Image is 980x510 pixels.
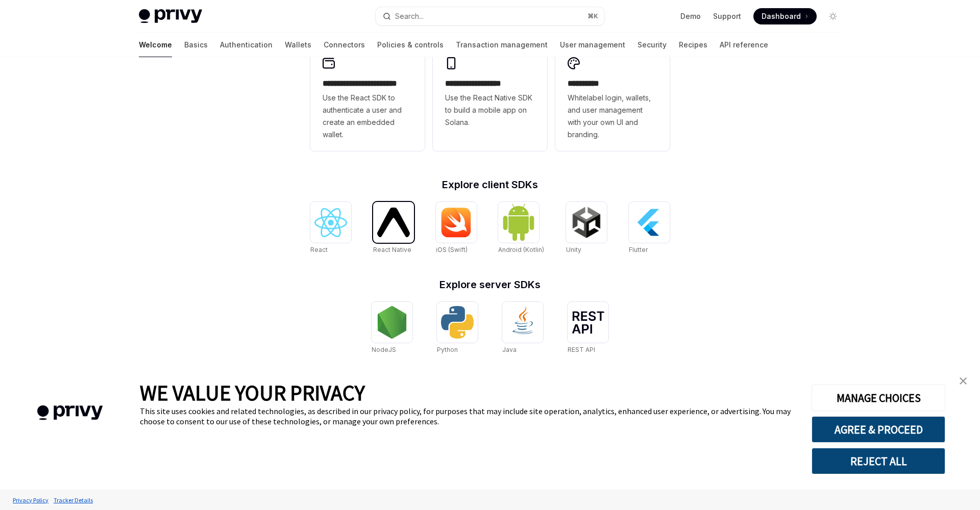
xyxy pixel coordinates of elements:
a: API reference [720,33,768,57]
span: Android (Kotlin) [498,246,544,253]
img: close banner [960,377,967,385]
a: Recipes [679,33,707,57]
a: JavaJava [502,302,543,355]
span: Flutter [629,246,648,253]
a: FlutterFlutter [629,202,670,255]
a: NodeJSNodeJS [372,302,412,355]
img: React [314,208,347,237]
img: iOS (Swift) [440,207,473,238]
a: Transaction management [456,33,548,57]
img: company logo [15,391,125,435]
a: Wallets [285,33,311,57]
a: Android (Kotlin)Android (Kotlin) [498,202,544,255]
a: iOS (Swift)iOS (Swift) [436,202,477,255]
img: Unity [570,206,603,239]
img: React Native [377,208,410,237]
a: Basics [184,33,208,57]
button: Search...⌘K [376,7,604,25]
a: Authentication [220,33,273,57]
button: MANAGE CHOICES [812,385,945,411]
img: REST API [572,311,604,334]
a: Demo [680,11,701,21]
button: Toggle dark mode [825,8,841,24]
span: Use the React SDK to authenticate a user and create an embedded wallet. [323,92,412,141]
span: React Native [373,246,411,253]
a: close banner [953,371,973,391]
button: REJECT ALL [812,448,945,474]
a: Welcome [139,33,172,57]
span: ⌘ K [587,12,598,20]
a: Dashboard [753,8,817,24]
a: Support [713,11,741,21]
img: Python [441,306,474,339]
a: PythonPython [437,302,478,355]
span: Python [437,346,458,353]
img: NodeJS [376,306,408,339]
a: **** *****Whitelabel login, wallets, and user management with your own UI and branding. [555,47,670,151]
span: iOS (Swift) [436,246,468,253]
span: Use the React Native SDK to build a mobile app on Solana. [445,92,535,129]
span: WE VALUE YOUR PRIVACY [140,379,365,406]
h2: Explore server SDKs [310,279,670,290]
a: **** **** **** ***Use the React Native SDK to build a mobile app on Solana. [433,47,547,151]
h2: Explore client SDKs [310,180,670,190]
span: Java [502,346,517,353]
a: User management [560,33,625,57]
a: Security [638,33,667,57]
a: Tracker Details [51,491,95,509]
a: UnityUnity [566,202,607,255]
a: Policies & controls [377,33,444,57]
img: Flutter [633,206,666,239]
span: React [310,246,328,253]
img: light logo [139,9,202,23]
a: REST APIREST API [568,302,608,355]
a: React NativeReact Native [373,202,414,255]
img: Android (Kotlin) [502,203,535,241]
span: Unity [566,246,581,253]
div: Search... [395,10,424,22]
span: Whitelabel login, wallets, and user management with your own UI and branding. [568,92,657,141]
a: Privacy Policy [10,491,51,509]
span: Dashboard [762,11,801,21]
a: ReactReact [310,202,351,255]
span: NodeJS [372,346,396,353]
img: Java [506,306,539,339]
a: Connectors [324,33,365,57]
button: AGREE & PROCEED [812,416,945,443]
span: REST API [568,346,595,353]
div: This site uses cookies and related technologies, as described in our privacy policy, for purposes... [140,406,796,426]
